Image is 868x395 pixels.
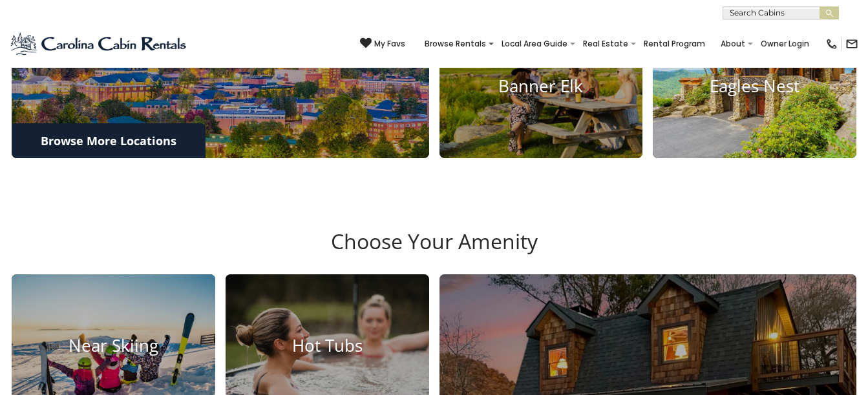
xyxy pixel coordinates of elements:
h4: Eagles Nest [653,76,856,96]
a: Real Estate [577,35,635,53]
span: My Favs [374,38,405,50]
h4: Near Skiing [12,336,215,356]
img: Blue-2.png [10,31,189,57]
a: My Favs [360,37,405,50]
a: About [714,35,752,53]
a: Owner Login [754,35,816,53]
a: Local Area Guide [495,35,574,53]
img: mail-regular-black.png [845,37,858,50]
h4: Banner Elk [439,76,643,96]
img: phone-regular-black.png [825,37,838,50]
a: Browse More Locations [12,123,206,158]
h3: Choose Your Amenity [10,229,858,274]
h4: Hot Tubs [226,336,429,356]
a: Browse Rentals [418,35,492,53]
a: Banner Elk [439,15,643,157]
a: Eagles Nest [653,15,856,157]
a: Rental Program [637,35,712,53]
